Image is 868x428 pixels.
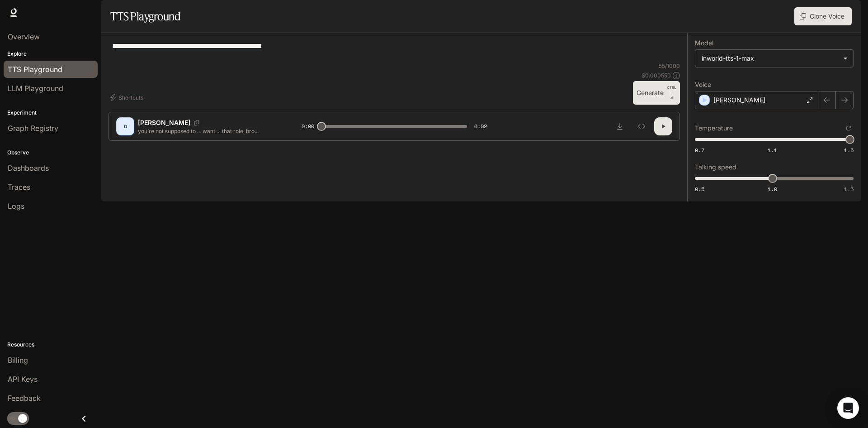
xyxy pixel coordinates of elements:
p: ⏎ [667,85,676,101]
button: Download audio [611,117,629,135]
div: Open Intercom Messenger [837,397,859,419]
p: 55 / 1000 [659,62,680,70]
span: 0.5 [695,185,704,193]
span: 0.7 [695,146,704,154]
p: Talking speed [695,164,736,170]
p: you’re not supposed to ... want ... that role, bro... [138,127,280,135]
p: [PERSON_NAME] [713,96,765,105]
p: $ 0.000550 [642,72,671,79]
div: inworld-tts-1-max [695,50,853,67]
p: [PERSON_NAME] [138,118,190,127]
span: 0:00 [302,122,314,131]
button: Copy Voice ID [190,120,203,125]
button: GenerateCTRL +⏎ [633,81,680,105]
span: 1.1 [768,146,777,154]
button: Reset to default [844,123,854,133]
span: 1.5 [844,146,854,154]
button: Shortcuts [108,90,147,105]
div: D [118,119,132,134]
p: Voice [695,82,711,88]
span: 1.5 [844,185,854,193]
p: CTRL + [667,85,676,96]
button: Clone Voice [794,7,852,25]
h1: TTS Playground [110,7,180,25]
p: Temperature [695,125,733,131]
span: 0:02 [474,122,487,131]
p: Model [695,40,713,46]
span: 1.0 [768,185,777,193]
div: inworld-tts-1-max [702,54,839,63]
button: Inspect [632,117,651,135]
